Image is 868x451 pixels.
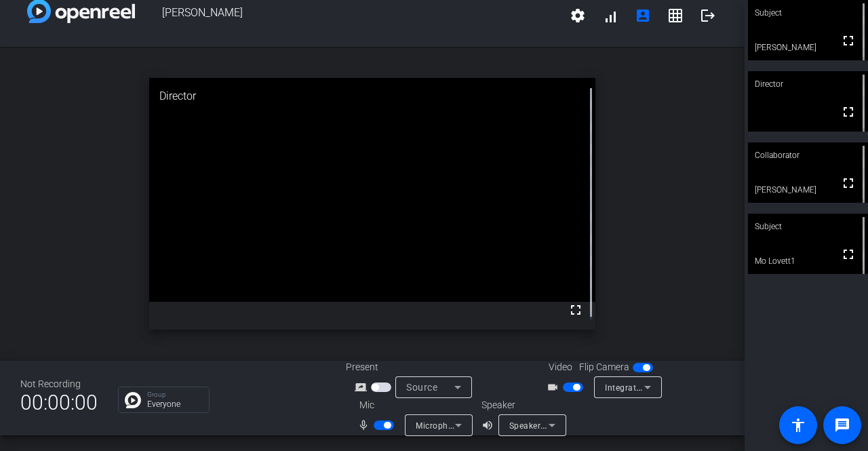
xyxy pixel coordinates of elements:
div: Director [149,78,596,115]
div: Director [748,71,868,97]
mat-icon: fullscreen [840,33,856,49]
mat-icon: volume_up [481,417,498,433]
span: Source [406,382,437,393]
p: Group [147,391,202,398]
mat-icon: fullscreen [840,246,856,262]
mat-icon: logout [700,7,716,24]
span: Video [549,360,572,374]
mat-icon: fullscreen [840,175,856,191]
span: Flip Camera [579,360,629,374]
span: Speakers (2- Realtek(R) Audio) [509,420,629,431]
img: Chat Icon [125,392,141,408]
mat-icon: settings [570,7,586,24]
div: Subject [748,214,868,239]
p: Everyone [147,400,202,408]
mat-icon: videocam_outline [547,379,563,395]
div: Speaker [481,398,563,412]
div: Collaborator [748,142,868,168]
div: Mic [346,398,481,412]
mat-icon: message [834,417,850,433]
span: Microphone Array (Intel® Smart Sound Technology for Digital Microphones) [416,420,716,431]
span: Integrated Camera (04f2:b7e0) [605,382,728,393]
mat-icon: grid_on [667,7,684,24]
mat-icon: accessibility [790,417,806,433]
div: Not Recording [20,377,98,391]
mat-icon: account_box [635,7,651,24]
div: Present [346,360,481,374]
mat-icon: mic_none [357,417,374,433]
mat-icon: fullscreen [568,302,584,318]
span: 00:00:00 [20,386,98,419]
mat-icon: fullscreen [840,104,856,120]
mat-icon: screen_share_outline [355,379,371,395]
